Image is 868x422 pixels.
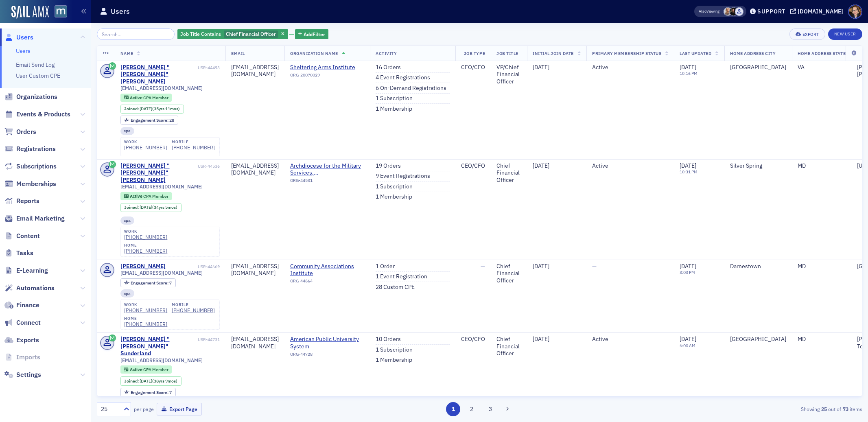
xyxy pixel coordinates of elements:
strong: 25 [820,405,828,413]
div: USR-44536 [198,164,220,169]
time: 3:03 PM [680,269,695,275]
div: CEO/CFO [461,162,485,170]
a: Exports [4,336,39,345]
time: 10:16 PM [680,70,697,76]
a: Settings [4,370,41,379]
span: Name [120,50,133,56]
div: 28 [131,118,174,122]
div: [PERSON_NAME] "[PERSON_NAME]" [PERSON_NAME] [120,162,197,184]
div: (38yrs 9mos) [140,378,177,384]
div: VP/Chief Financial Officer [496,64,521,85]
div: [EMAIL_ADDRESS][DOMAIN_NAME] [231,162,279,177]
div: Chief Financial Officer [496,336,521,357]
span: [DATE] [680,162,696,169]
span: Viewing [699,9,719,14]
div: 7 [131,281,172,285]
a: Registrations [4,144,56,153]
div: Showing out of items [613,405,862,413]
span: [DATE] [680,335,696,343]
a: [PHONE_NUMBER] [124,144,167,151]
div: ORG-20070029 [290,72,364,81]
a: [PERSON_NAME] "[PERSON_NAME]" Sunderland [120,336,197,357]
a: Users [16,47,31,55]
a: 6 On-Demand Registrations [376,85,446,92]
span: Profile [848,4,862,19]
div: VA [798,64,846,71]
a: Tasks [4,249,33,258]
div: home [124,316,167,321]
div: Chief Financial Officer [496,263,521,284]
span: Job Title [496,50,518,56]
a: E-Learning [4,266,48,275]
button: [DOMAIN_NAME] [790,9,846,14]
div: [PHONE_NUMBER] [172,307,215,313]
div: Chief Financial Officer [496,162,521,184]
a: SailAMX [11,6,49,19]
a: 1 Event Registration [376,273,427,280]
a: [PHONE_NUMBER] [124,248,167,254]
span: Events & Products [16,110,70,119]
div: Active: Active: CPA Member [120,365,172,374]
span: [DATE] [533,63,549,71]
div: work [124,302,167,307]
div: Active: Active: CPA Member [120,94,172,102]
span: Imports [16,353,40,362]
button: Export [789,28,825,40]
span: Finance [16,301,39,310]
a: Active CPA Member [124,193,168,199]
div: 7 [131,390,172,395]
div: Also [699,9,706,14]
span: Connect [16,318,41,327]
span: Active [130,193,143,199]
span: Exports [16,336,39,345]
span: Registrations [16,144,56,153]
button: AddFilter [295,29,328,39]
span: Automations [16,284,55,293]
span: [DATE] [140,378,152,384]
span: Last Updated [680,50,711,56]
span: Active [130,367,143,372]
div: (35yrs 11mos) [140,106,180,112]
div: (34yrs 5mos) [140,205,177,210]
a: 16 Orders [376,64,401,71]
div: ORG-44664 [290,278,364,286]
span: Lauren McDonough [729,7,738,16]
span: Joined : [124,106,140,112]
span: Engagement Score : [131,117,169,123]
div: Darnestown [730,263,786,270]
div: [EMAIL_ADDRESS][DOMAIN_NAME] [231,64,279,78]
div: Active [592,162,668,170]
span: [DATE] [680,262,696,270]
a: [PERSON_NAME] "[PERSON_NAME]" [PERSON_NAME] [120,64,197,85]
span: Joined : [124,378,140,384]
span: E-Learning [16,266,48,275]
a: Reports [4,197,39,206]
span: Job Type [464,50,485,56]
span: [DATE] [140,106,152,112]
span: [DATE] [680,63,696,71]
span: — [481,262,485,270]
time: 10:31 PM [680,169,697,175]
span: Chief Financial Officer [226,31,276,37]
div: mobile [172,302,215,307]
div: USR-44731 [198,337,220,342]
div: Joined: 1989-10-27 00:00:00 [120,105,184,114]
span: Primary Membership Status [592,50,661,56]
div: Engagement Score: 7 [120,388,176,397]
span: American Public University System [290,336,364,350]
a: Automations [4,284,55,293]
a: 19 Orders [376,162,401,170]
a: Email Send Log [16,61,55,68]
a: Connect [4,318,41,327]
span: Settings [16,370,41,379]
span: [DATE] [533,162,549,169]
button: 2 [465,402,479,416]
div: [DOMAIN_NAME] [798,8,843,15]
a: 1 Membership [376,356,412,364]
span: Archdiocese for the Military Services, USA [290,162,364,177]
div: cpa [120,289,135,297]
div: ORG-44728 [290,352,364,360]
span: [DATE] [533,335,549,343]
